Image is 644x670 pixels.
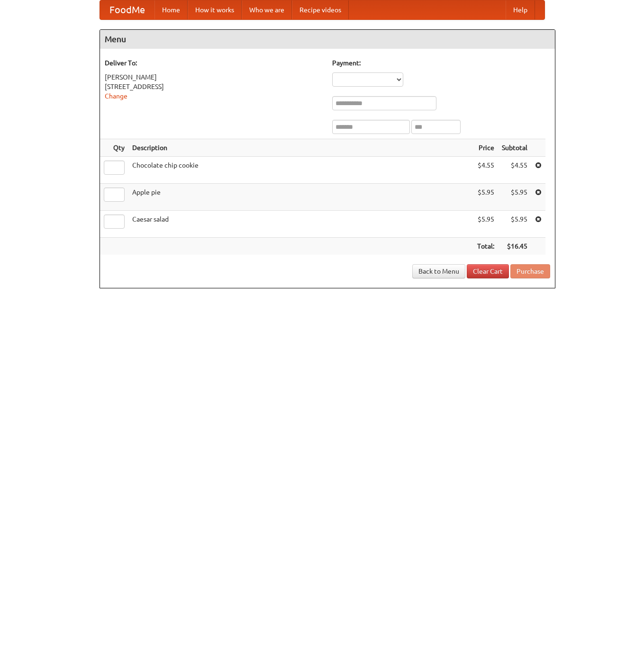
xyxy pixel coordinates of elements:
[498,139,531,157] th: Subtotal
[100,0,154,19] a: FoodMe
[105,82,323,91] div: [STREET_ADDRESS]
[498,157,531,184] td: $4.55
[510,264,550,278] button: Purchase
[473,184,498,211] td: $5.95
[128,211,473,238] td: Caesar salad
[498,184,531,211] td: $5.95
[188,0,242,19] a: How it works
[498,238,531,255] th: $16.45
[242,0,292,19] a: Who we are
[100,30,555,49] h4: Menu
[105,92,127,100] a: Change
[473,238,498,255] th: Total:
[292,0,349,19] a: Recipe videos
[128,184,473,211] td: Apple pie
[506,0,535,19] a: Help
[105,58,323,68] h5: Deliver To:
[473,139,498,157] th: Price
[467,264,509,278] a: Clear Cart
[412,264,465,278] a: Back to Menu
[105,72,323,82] div: [PERSON_NAME]
[332,58,550,68] h5: Payment:
[498,211,531,238] td: $5.95
[154,0,188,19] a: Home
[128,157,473,184] td: Chocolate chip cookie
[100,139,128,157] th: Qty
[128,139,473,157] th: Description
[473,211,498,238] td: $5.95
[473,157,498,184] td: $4.55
